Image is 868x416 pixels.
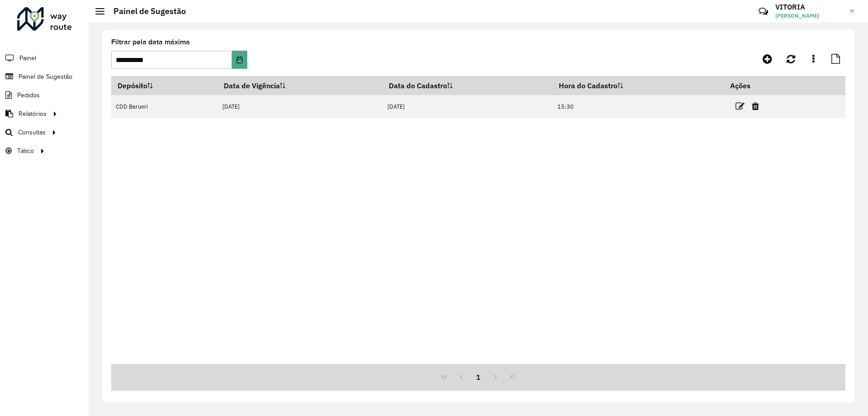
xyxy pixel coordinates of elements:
[382,95,552,118] td: [DATE]
[232,51,247,69] button: Choose Date
[752,100,759,112] a: Excluir
[552,95,723,118] td: 15:30
[111,37,190,48] label: Filtrar pela data máxima
[736,100,745,112] a: Editar
[775,3,843,11] h3: VITORIA
[19,109,47,119] span: Relatórios
[17,146,34,156] span: Tático
[17,91,40,100] span: Pedidos
[552,76,723,95] th: Hora do Cadastro
[382,76,552,95] th: Data do Cadastro
[19,53,36,63] span: Painel
[470,368,487,386] button: 1
[111,76,217,95] th: Depósito
[217,76,382,95] th: Data de Vigência
[104,6,186,16] h2: Painel de Sugestão
[754,2,773,21] a: Contato Rápido
[19,72,72,81] span: Painel de Sugestão
[111,95,217,118] td: CDD Barueri
[217,95,382,118] td: [DATE]
[724,76,778,95] th: Ações
[775,12,843,20] span: [PERSON_NAME]
[18,128,46,137] span: Consultas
